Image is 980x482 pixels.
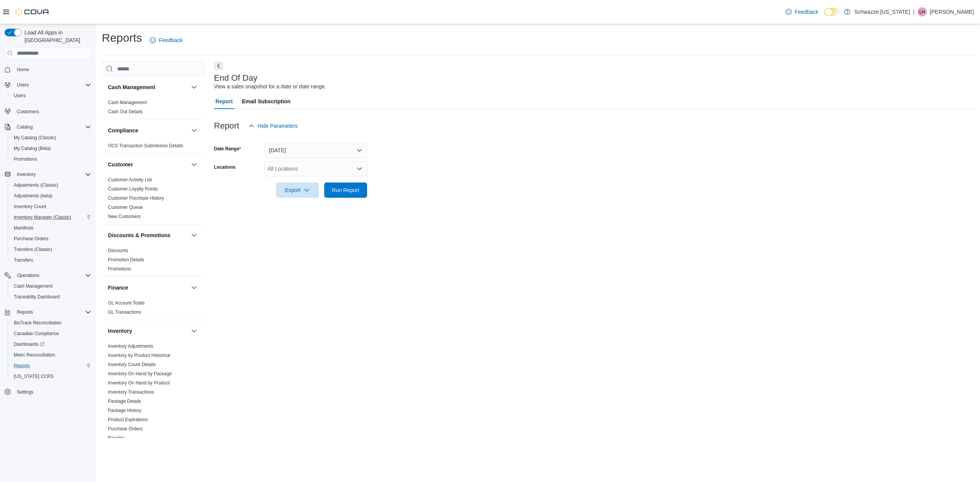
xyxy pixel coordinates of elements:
span: Hide Parameters [258,122,298,130]
a: Promotion Details [108,257,144,262]
span: Manifests [11,223,91,233]
div: View a sales snapshot for a date or date range. [214,83,326,91]
a: Metrc Reconciliation [11,350,58,360]
a: Cash Out Details [108,109,143,114]
label: Locations [214,164,236,170]
span: Operations [14,271,91,280]
button: Metrc Reconciliation [8,350,94,360]
span: Users [11,91,91,100]
a: Inventory On Hand by Product [108,380,170,386]
h3: Inventory [108,327,132,335]
span: Inventory Manager (Classic) [14,214,71,220]
button: Users [14,80,32,90]
span: Users [14,80,91,90]
span: Inventory Transactions [108,389,154,395]
span: Inventory Count Details [108,361,156,368]
span: Inventory On Hand by Package [108,371,172,377]
button: BioTrack Reconciliation [8,318,94,328]
span: Home [14,65,91,74]
button: Cash Management [8,281,94,291]
span: Adjustments (beta) [11,191,91,200]
button: Canadian Compliance [8,328,94,339]
span: Transfers (Classic) [11,245,91,254]
a: Package Details [108,399,141,404]
button: Inventory [189,326,199,335]
span: Adjustments (Classic) [14,182,58,188]
span: My Catalog (Beta) [14,145,51,151]
a: Package History [108,408,141,413]
a: Purchase Orders [11,234,52,243]
span: Inventory by Product Historical [108,352,170,358]
a: Canadian Compliance [11,329,62,338]
span: OCS Transaction Submission Details [108,143,183,149]
button: Home [2,64,94,75]
span: Catalog [17,124,33,130]
a: Purchase Orders [108,426,143,432]
a: Manifests [11,223,36,233]
h3: Cash Management [108,83,155,91]
h1: Reports [102,30,142,46]
a: Transfers [11,256,36,265]
button: Transfers (Classic) [8,244,94,255]
span: Promotion Details [108,257,144,263]
span: Reports [14,363,30,369]
div: Discounts & Promotions [102,246,205,277]
a: Product Expirations [108,417,148,422]
span: Cash Management [108,99,147,106]
span: Discounts [108,248,128,254]
a: Customer Purchase History [108,195,164,201]
span: Operations [17,272,39,278]
button: My Catalog (Beta) [8,143,94,154]
h3: Discounts & Promotions [108,231,170,239]
button: Inventory [2,169,94,180]
button: [US_STATE] CCRS [8,371,94,382]
button: Reports [8,360,94,371]
button: Operations [2,270,94,281]
button: Inventory Count [8,201,94,212]
span: My Catalog (Classic) [14,135,56,141]
span: Cash Management [14,283,52,289]
span: My Catalog (Beta) [11,144,91,153]
span: Purchase Orders [14,236,49,242]
button: Operations [14,271,42,280]
span: Adjustments (beta) [14,193,52,199]
div: Compliance [102,141,205,153]
a: Inventory Manager (Classic) [11,213,74,222]
span: Load All Apps in [GEOGRAPHIC_DATA] [21,29,91,44]
a: New Customers [108,214,140,219]
span: New Customers [108,213,140,220]
a: [US_STATE] CCRS [11,372,57,381]
button: Hide Parameters [245,118,301,134]
button: Traceabilty Dashboard [8,291,94,302]
button: Customer [108,161,188,168]
a: Cash Management [108,100,147,105]
span: Export [281,182,314,198]
button: Adjustments (beta) [8,191,94,201]
span: Promotions [14,156,37,162]
button: Next [214,61,223,70]
span: Manifests [14,225,33,231]
span: Reports [14,308,91,317]
span: Inventory [17,171,36,177]
div: Inventory [102,342,205,455]
p: Schwazze [US_STATE] [854,7,910,16]
a: Traceabilty Dashboard [11,292,63,301]
a: Transfers (Classic) [11,245,55,254]
span: Customer Loyalty Points [108,186,158,192]
a: My Catalog (Beta) [11,144,54,153]
div: Customer [102,175,205,224]
span: Metrc Reconciliation [11,350,91,360]
button: Reports [2,307,94,318]
span: Dark Mode [824,16,825,16]
a: Feedback [782,4,821,20]
p: | [913,7,915,16]
a: Inventory Count Details [108,362,156,367]
span: Customers [17,109,39,115]
span: Reorder [108,435,124,441]
button: Catalog [2,122,94,132]
a: BioTrack Reconciliation [11,318,65,327]
span: Inventory On Hand by Product [108,380,170,386]
a: Inventory Transactions [108,389,154,395]
button: Adjustments (Classic) [8,180,94,191]
span: Promotions [11,155,91,164]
